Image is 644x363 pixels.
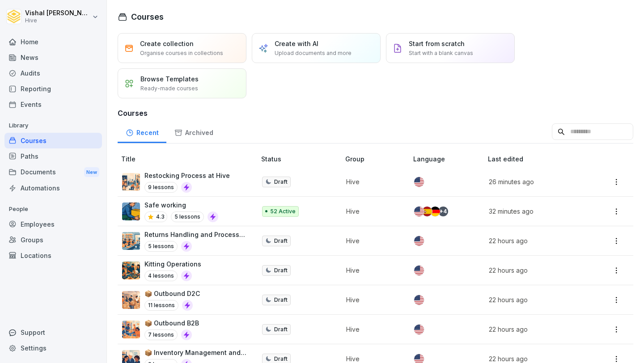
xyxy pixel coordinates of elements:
img: whxspouhdmc5dw11exs3agrf.png [122,232,140,250]
img: es.svg [422,207,432,216]
p: 22 hours ago [489,295,585,304]
a: Recent [118,120,166,143]
img: t72cg3dsrbajyqggvzmlmfek.png [122,173,140,191]
p: Hive [346,207,399,216]
img: tjh8e7lxbtqfiykh70cq83wv.png [122,262,140,279]
h3: Courses [118,108,633,118]
a: Audits [4,65,102,81]
p: Start with a blank canvas [409,49,473,57]
p: Upload documents and more [275,49,352,57]
p: Hive [25,17,90,24]
p: Title [121,154,258,164]
img: xc7nf3d4jwvfywnbzt6h68df.png [122,321,140,338]
p: Draft [274,237,288,245]
p: Draft [274,325,288,333]
a: News [4,50,102,65]
img: us.svg [414,236,424,246]
p: Kitting Operations [144,259,201,269]
p: 22 hours ago [489,236,585,245]
p: 4.3 [156,213,165,221]
div: + 4 [438,207,448,216]
p: Hive [346,325,399,334]
a: Courses [4,133,102,148]
p: Group [345,154,410,164]
p: Browse Templates [140,74,199,84]
p: 22 hours ago [489,325,585,334]
a: Locations [4,248,102,263]
a: Paths [4,148,102,164]
p: 📦 Outbound D2C [144,289,200,298]
p: 4 lessons [144,270,178,281]
p: 📦 Outbound B2B [144,318,199,328]
p: 26 minutes ago [489,177,585,186]
p: 52 Active [270,207,296,215]
img: us.svg [414,266,424,275]
img: de.svg [430,207,440,216]
p: 5 lessons [144,241,178,252]
p: Status [261,154,342,164]
img: us.svg [414,177,424,187]
p: Draft [274,296,288,304]
img: us.svg [414,325,424,334]
img: us.svg [414,295,424,305]
p: Library [4,118,102,133]
a: Home [4,34,102,50]
p: 📦 Inventory Management and Investigations [144,348,247,357]
p: 5 lessons [171,211,204,222]
p: Draft [274,178,288,186]
p: Hive [346,236,399,245]
img: aul0s4anxaw34jzwydbhh5d5.png [122,291,140,309]
p: Language [413,154,484,164]
p: Returns Handling and Process Flow [144,230,247,239]
a: Events [4,97,102,112]
p: Hive [346,295,399,304]
div: Support [4,325,102,340]
a: Groups [4,232,102,248]
p: Vishal [PERSON_NAME] [25,9,90,17]
p: Restocking Process at Hive [144,171,230,180]
p: 9 lessons [144,182,178,193]
p: Ready-made courses [140,84,198,93]
p: Draft [274,266,288,274]
p: Last edited [488,154,596,164]
p: People [4,202,102,216]
a: Automations [4,180,102,196]
a: DocumentsNew [4,164,102,181]
img: ns5fm27uu5em6705ixom0yjt.png [122,203,140,220]
p: Draft [274,355,288,363]
p: Organise courses in collections [140,49,223,57]
p: Safe working [144,200,218,210]
a: Employees [4,216,102,232]
a: Settings [4,340,102,356]
p: Hive [346,177,399,186]
a: Archived [166,120,221,143]
div: New [84,167,99,177]
img: us.svg [414,207,424,216]
h1: Courses [131,11,164,23]
p: Create with AI [275,39,318,48]
p: 7 lessons [144,329,178,340]
p: Hive [346,266,399,275]
div: Documents [4,164,102,181]
p: Create collection [140,39,194,48]
p: 11 lessons [144,300,178,311]
p: 22 hours ago [489,266,585,275]
a: Reporting [4,81,102,97]
p: Start from scratch [409,39,465,48]
p: 32 minutes ago [489,207,585,216]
